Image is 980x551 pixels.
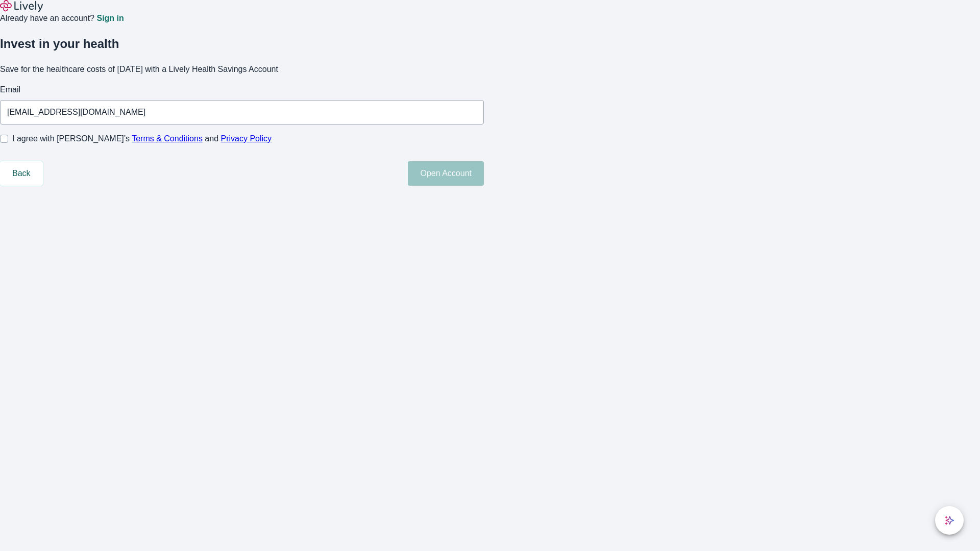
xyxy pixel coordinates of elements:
button: chat [935,506,964,535]
a: Sign in [96,14,124,22]
a: Terms & Conditions [132,134,203,143]
span: I agree with [PERSON_NAME]’s and [12,133,272,145]
svg: Lively AI Assistant [944,515,954,525]
a: Privacy Policy [221,134,272,143]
